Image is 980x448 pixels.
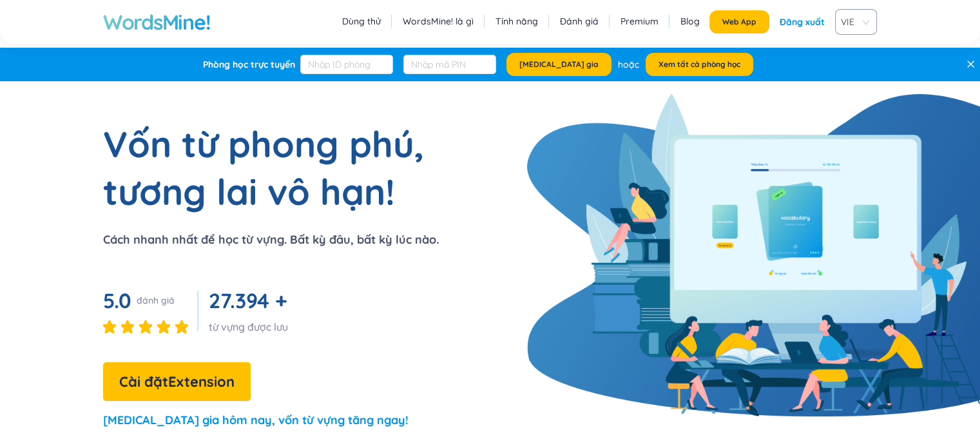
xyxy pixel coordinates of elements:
[519,59,599,70] span: [MEDICAL_DATA] gia
[658,59,740,70] span: Xem tất cả phòng học
[722,17,756,27] span: Web App
[709,10,769,34] button: Web App
[103,411,408,429] p: [MEDICAL_DATA] gia hôm nay, vốn từ vựng tăng ngay!
[403,15,474,28] a: WordsMine! là gì
[137,294,175,307] div: đánh giá
[300,55,393,74] input: Nhập ID phòng
[103,120,424,215] h1: Vốn từ phong phú, tương lai vô hạn!
[103,9,210,35] a: WordsMine!
[620,15,658,27] wordsmine: Premium
[209,287,287,313] span: 27.394 +
[780,10,825,34] div: Đăng xuất
[646,53,753,76] button: Xem tất cả phòng học
[620,15,658,28] a: Premium
[209,320,292,334] div: từ vựng được lưu
[560,15,599,28] a: Đánh giá
[103,231,439,249] p: Cách nhanh nhất để học từ vựng. Bất kỳ đâu, bất kỳ lúc nào.
[506,53,611,76] button: [MEDICAL_DATA] gia
[841,12,866,32] span: VIE
[103,376,251,389] a: Cài đặtExtension
[342,15,381,28] a: Dùng thử
[618,57,639,72] div: hoặc
[403,55,496,74] input: Nhập mã PIN
[168,373,235,391] wordsmine: Extension
[103,287,131,313] span: 5.0
[495,15,538,28] a: Tính năng
[680,15,700,28] a: Blog
[103,362,251,401] button: Cài đặtExtension
[119,371,235,393] span: Cài đặt
[203,58,295,71] div: Phòng học trực tuyến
